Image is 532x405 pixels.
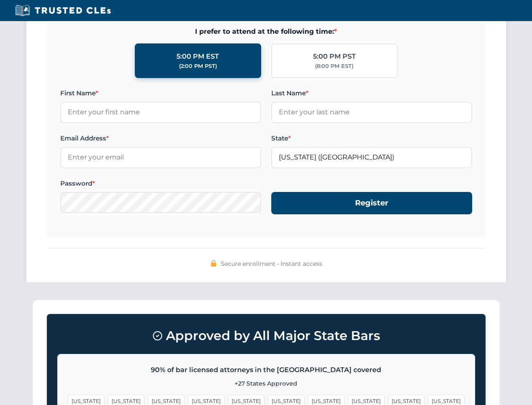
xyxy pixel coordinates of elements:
[271,147,472,168] input: Florida (FL)
[179,62,217,70] div: (2:00 PM PST)
[60,133,261,143] label: Email Address
[271,192,472,214] button: Register
[13,4,113,17] img: Trusted CLEs
[313,51,356,62] div: 5:00 PM PST
[271,102,472,123] input: Enter your last name
[221,259,322,268] span: Secure enrollment • Instant access
[60,26,472,37] span: I prefer to attend at the following time:
[60,102,261,123] input: Enter your first name
[176,51,219,62] div: 5:00 PM EST
[315,62,353,70] div: (8:00 PM EST)
[60,178,261,189] label: Password
[210,260,217,267] img: 🔒
[60,147,261,168] input: Enter your email
[60,88,261,98] label: First Name
[68,379,465,388] p: +27 States Approved
[68,364,465,375] p: 90% of bar licensed attorneys in the [GEOGRAPHIC_DATA] covered
[271,133,472,143] label: State
[271,88,472,98] label: Last Name
[57,324,475,347] h3: Approved by All Major State Bars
